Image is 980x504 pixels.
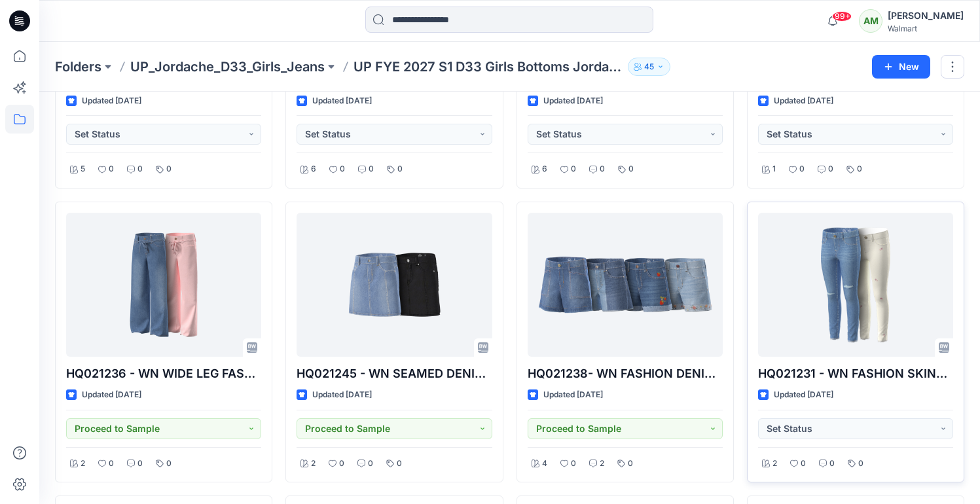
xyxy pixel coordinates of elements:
p: Updated [DATE] [82,388,141,402]
p: 0 [857,162,862,176]
p: 0 [137,457,143,471]
p: Updated [DATE] [82,94,141,108]
a: HQ021236 - WN WIDE LEG FASHION DENIM [66,213,261,357]
p: 0 [829,457,835,471]
p: 0 [166,457,172,471]
p: 2 [81,457,85,471]
p: Updated [DATE] [543,94,603,108]
p: 45 [644,60,654,74]
p: 0 [571,162,576,176]
p: 0 [628,457,633,471]
p: HQ021231 - WN FASHION SKINNY JEGGING [758,365,953,383]
p: 0 [397,457,402,471]
p: 0 [397,162,403,176]
p: 0 [628,162,634,176]
p: 2 [311,457,316,471]
div: Walmart [888,24,964,33]
p: HQ021236 - WN WIDE LEG FASHION DENIM [66,365,261,383]
a: UP_Jordache_D33_Girls_Jeans [130,58,325,76]
p: 6 [542,162,547,176]
p: Updated [DATE] [312,94,372,108]
a: Folders [55,58,101,76]
p: Updated [DATE] [312,388,372,402]
p: 0 [166,162,172,176]
p: 6 [311,162,316,176]
p: 0 [828,162,833,176]
a: HQ021231 - WN FASHION SKINNY JEGGING [758,213,953,357]
p: HQ021245 - WN SEAMED DENIM SKIRT [297,365,492,383]
div: AM [859,9,882,33]
a: HQ021238- WN FASHION DENIM SHORTS [528,213,723,357]
p: 0 [571,457,576,471]
button: 45 [628,58,670,76]
p: 0 [339,457,344,471]
p: 0 [109,162,114,176]
p: 2 [600,457,604,471]
p: UP FYE 2027 S1 D33 Girls Bottoms Jordache [354,58,623,76]
p: 0 [368,457,373,471]
p: 4 [542,457,547,471]
p: 1 [772,162,776,176]
p: 5 [81,162,85,176]
span: 99+ [832,11,852,22]
p: 0 [858,457,863,471]
p: 0 [369,162,374,176]
p: 0 [799,162,805,176]
button: New [872,55,930,79]
p: 0 [600,162,605,176]
a: HQ021245 - WN SEAMED DENIM SKIRT [297,213,492,357]
p: 0 [801,457,806,471]
p: 2 [772,457,777,471]
p: HQ021238- WN FASHION DENIM SHORTS [528,365,723,383]
p: 0 [340,162,345,176]
p: Updated [DATE] [774,94,833,108]
p: 0 [137,162,143,176]
div: [PERSON_NAME] [888,8,964,24]
p: Updated [DATE] [543,388,603,402]
p: Updated [DATE] [774,388,833,402]
p: 0 [109,457,114,471]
